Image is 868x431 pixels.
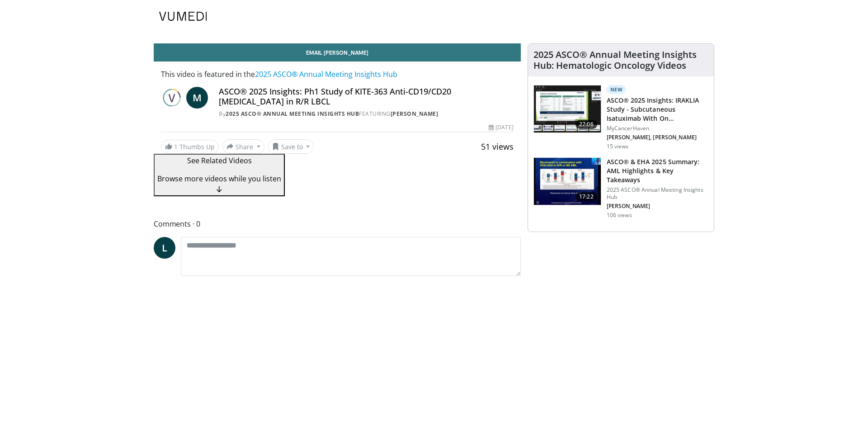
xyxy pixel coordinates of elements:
[161,140,219,154] a: 1 Thumbs Up
[607,125,708,132] p: MyCancerHaven
[268,139,314,154] button: Save to
[489,123,513,132] div: [DATE]
[534,85,601,133] img: 5e95b400-3a28-4469-90cd-5475aa1dab12.150x105_q85_crop-smart_upscale.jpg
[607,212,632,219] p: 106 views
[607,186,708,201] p: 2025 ASCO® Annual Meeting Insights Hub
[607,143,629,150] p: 15 views
[607,157,708,185] h3: ASCO® & EHA 2025 Summary: AML Highlights & Key Takeaways
[607,85,627,94] p: New
[161,87,183,109] img: 2025 ASCO® Annual Meeting Insights Hub
[226,110,359,118] a: 2025 ASCO® Annual Meeting Insights Hub
[607,96,708,123] h3: ASCO® 2025 Insights: IRAKLIA Study - Subcutaneous Isatuximab With On-Body Delivery System in R/R MM
[533,85,708,150] a: 27:06 New ASCO® 2025 Insights: IRAKLIA Study - Subcutaneous Isatuximab With On… MyCancerHaven [PE...
[219,87,514,106] h4: ASCO® 2025 Insights: Ph1 Study of KITE-363 Anti-CD19/CD20 [MEDICAL_DATA] in R/R LBCL
[533,157,708,219] a: 17:22 ASCO® & EHA 2025 Summary: AML Highlights & Key Takeaways 2025 ASCO® Annual Meeting Insights...
[607,203,708,210] p: Talha Badar
[222,139,264,154] button: Share
[154,237,175,259] a: L
[255,69,397,79] a: 2025 ASCO® Annual Meeting Insights Hub
[157,174,281,184] span: Browse more videos while you listen
[186,87,208,109] a: M
[576,120,597,129] span: 27:06
[154,43,521,62] a: Email [PERSON_NAME]
[154,218,521,230] span: Comments 0
[481,141,514,152] span: 51 views
[391,110,439,118] a: [PERSON_NAME]
[219,110,514,118] div: By FEATURING
[533,49,708,71] h4: 2025 ASCO® Annual Meeting Insights Hub: Hematologic Oncology Videos
[161,69,514,80] p: This video is featured in the
[607,134,708,141] p: Sikander Ailawadhi
[174,142,178,151] span: 1
[159,12,207,21] img: VuMedi Logo
[534,158,601,205] img: 6536c2ee-c2b9-41d3-bedc-0011f70364f3.150x105_q85_crop-smart_upscale.jpg
[154,154,285,196] button: See Related Videos Browse more videos while you listen
[157,155,281,166] p: See Related Videos
[576,192,597,201] span: 17:22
